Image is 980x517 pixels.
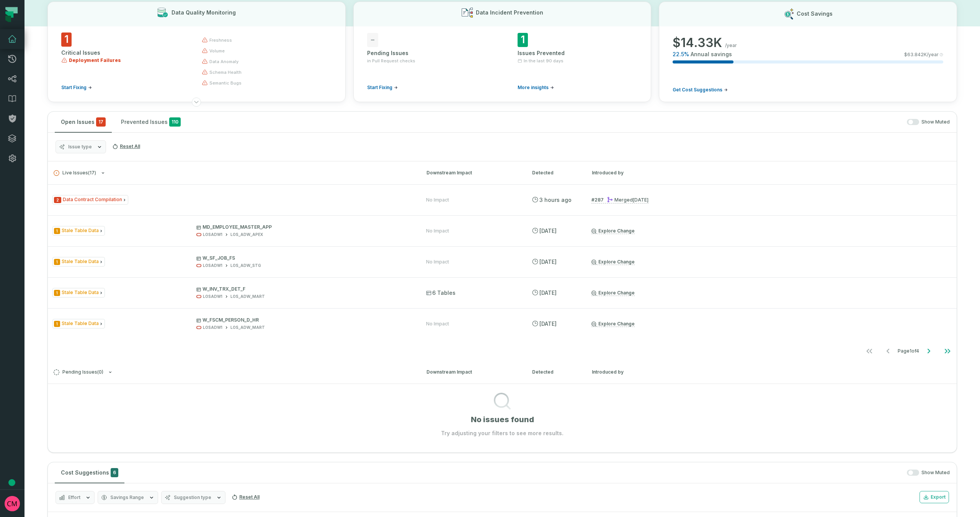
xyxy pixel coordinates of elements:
a: Explore Change [591,259,635,265]
span: Annual savings [691,50,732,58]
button: Issue type [56,140,106,153]
button: Savings Range [98,491,158,504]
span: freshness [209,37,232,43]
div: Tooltip anchor [8,479,15,486]
span: In the last 90 days [524,58,563,64]
button: Cost Savings$14.33K/year22.5%Annual savings$63.842K/yearGet Cost Suggestions [659,2,957,102]
div: No Impact [426,197,449,203]
p: MD_EMPLOYEE_MASTER_APP [196,224,412,230]
button: Export [920,491,949,503]
button: Reset All [229,491,263,503]
span: Deployment Failures [69,57,121,63]
span: More insights [518,85,549,91]
span: 110 [169,117,181,127]
button: Suggestion type [161,491,225,504]
span: 22.5 % [673,50,689,58]
p: Try adjusting your filters to see more results. [441,429,563,437]
p: W_INV_TRX_DET_F [196,286,412,292]
span: 6 Tables [426,289,456,297]
relative-time: Sep 15, 2025, 8:34 AM MDT [539,258,557,265]
div: Detected [532,369,578,376]
relative-time: Sep 13, 2025, 10:34 AM MDT [539,289,557,296]
button: Reset All [109,140,143,153]
button: Cost Suggestions [55,462,124,483]
div: Show Muted [127,470,950,476]
relative-time: Sep 16, 2025, 12:32 PM MDT [539,228,557,234]
span: Issue Type [52,257,105,267]
a: Start Fixing [367,85,398,91]
span: Severity [54,228,60,234]
span: $ 63.842K /year [904,52,939,58]
span: semantic bugs [209,80,242,86]
span: Start Fixing [61,85,87,91]
a: Get Cost Suggestions [673,87,728,93]
div: Introduced by [592,369,661,376]
div: LOS_ADW_MART [230,325,265,330]
div: LOSADW1 [203,294,222,299]
span: /year [725,42,737,49]
button: Go to previous page [879,343,897,359]
span: Suggestion type [174,494,211,501]
button: Go to first page [860,343,879,359]
p: W_SF_JOB_FS [196,255,412,261]
div: LOSADW1 [203,263,222,268]
div: LOS_ADW_MART [230,294,265,299]
div: No Impact [426,259,449,265]
span: - [367,33,378,47]
span: Issue Type [52,319,105,328]
span: schema health [209,69,242,75]
span: Start Fixing [367,85,392,91]
h1: No issues found [471,414,534,425]
span: Get Cost Suggestions [673,87,722,93]
a: Start Fixing [61,85,92,91]
button: Effort [56,491,95,504]
button: Pending Issues(0) [54,369,413,375]
relative-time: Sep 13, 2025, 6:31 AM MDT [539,320,557,327]
span: Severity [54,197,61,203]
div: Detected [532,169,578,176]
span: Severity [54,321,60,327]
button: Go to next page [920,343,938,359]
span: Effort [68,494,80,501]
div: Show Muted [190,119,950,125]
span: 1 [518,33,528,47]
span: Severity [54,290,60,296]
span: Issue Type [52,226,105,236]
relative-time: Sep 17, 2025, 10:01 AM MDT [539,197,572,203]
div: LOSADW1 [203,325,222,330]
div: Critical Issues [61,49,188,57]
span: Live Issues ( 17 ) [54,170,96,176]
button: Data Incident Prevention-Pending Issuesin Pull Request checksStart Fixing1Issues PreventedIn the ... [353,2,652,102]
span: in Pull Request checks [367,58,415,64]
span: Severity [54,259,60,265]
div: Introduced by [592,169,661,176]
span: Pending Issues ( 0 ) [54,369,103,375]
h3: Data Incident Prevention [476,9,543,16]
div: Issues Prevented [518,49,637,57]
img: avatar of Collin Marsden [5,496,20,511]
div: Merged [607,197,648,203]
span: Issue type [68,144,92,150]
ul: Page 1 of 4 [860,343,957,359]
div: Pending Issues [367,49,487,57]
button: Go to last page [938,343,957,359]
div: LOS_ADW_APEX [230,232,263,237]
div: Downstream Impact [426,369,518,376]
span: Issue Type [52,288,105,298]
h3: Data Quality Monitoring [171,9,236,16]
h3: Cost Savings [797,10,833,18]
a: More insights [518,85,554,91]
div: Pending Issues(0) [48,384,957,437]
div: LOS_ADW_STG [230,263,261,268]
button: Live Issues(17) [54,170,413,176]
p: W_FSCM_PERSON_D_HR [196,317,412,323]
button: Data Quality Monitoring1Critical IssuesDeployment FailuresStart Fixingfreshnessvolumedata anomaly... [47,2,346,102]
span: $ 14.33K [673,35,722,50]
div: Live Issues(17) [48,184,957,360]
div: Downstream Impact [426,169,518,176]
a: Explore Change [591,228,635,234]
relative-time: Sep 2, 2025, 4:06 PM MDT [633,197,648,203]
span: Savings Range [110,494,144,501]
nav: pagination [48,343,957,359]
span: critical issues and errors combined [96,117,106,127]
